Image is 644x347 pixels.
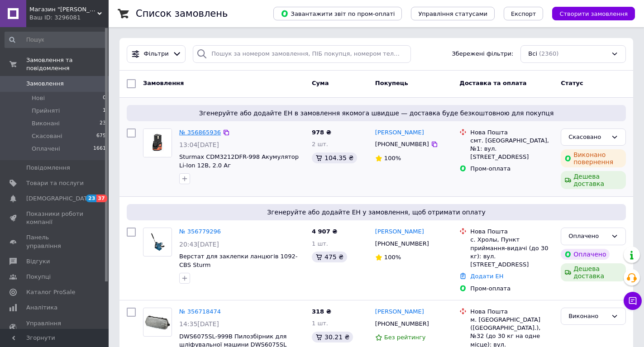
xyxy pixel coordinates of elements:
div: 30.21 ₴ [312,332,353,342]
span: Скасовані [32,132,62,140]
span: 23 [100,119,106,128]
span: 100% [384,155,401,162]
span: Збережені фільтри: [452,50,513,58]
span: Магазин "Пан Майстер" [29,5,97,14]
span: Експорт [511,10,536,17]
span: 1 [103,107,106,115]
div: Оплачено [561,249,610,260]
span: Статус [561,80,583,86]
input: Пошук [5,32,107,48]
span: Створити замовлення [559,10,628,17]
span: 1 шт. [312,320,328,327]
span: Всі [528,50,537,58]
div: Нова Пошта [470,228,553,236]
span: Завантажити звіт по пром-оплаті [281,10,395,18]
span: (2360) [539,50,558,57]
span: Товари та послуги [26,179,84,187]
span: Панель управління [26,233,84,250]
a: [PERSON_NAME] [375,228,424,236]
a: Sturmax CDM3212DFR-998 Акумулятор Li-Ion 12В, 2.0 Аг [179,153,299,169]
img: Фото товару [143,129,172,157]
span: Згенеруйте або додайте ЕН у замовлення, щоб отримати оплату [130,208,622,217]
span: [DEMOGRAPHIC_DATA] [26,195,93,203]
span: 100% [384,254,401,261]
span: 675 [96,132,106,140]
span: Покупці [26,273,51,281]
input: Пошук за номером замовлення, ПІБ покупця, номером телефону, Email, номером накладної [193,45,410,63]
button: Чат з покупцем [624,292,642,310]
span: Без рейтингу [384,334,426,341]
div: Виконано [568,312,607,321]
div: [PHONE_NUMBER] [373,138,431,150]
a: [PERSON_NAME] [375,128,424,137]
div: Дешева доставка [561,171,626,189]
a: Фото товару [143,128,172,157]
a: Створити замовлення [543,10,635,17]
a: Верстат для заклепки ланцюгів 1092-CBS Sturm [179,253,297,268]
div: Скасовано [568,133,607,142]
span: Аналітика [26,304,57,312]
span: Замовлення [143,80,184,86]
span: 1661 [93,145,106,153]
button: Завантажити звіт по пром-оплаті [273,7,402,20]
a: Фото товару [143,228,172,257]
a: [PERSON_NAME] [375,308,424,316]
button: Управління статусами [411,7,495,20]
span: Доставка та оплата [459,80,526,86]
div: 104.35 ₴ [312,152,357,163]
span: Управління сайтом [26,319,84,336]
span: 318 ₴ [312,308,331,315]
span: 978 ₴ [312,129,331,136]
div: Дешева доставка [561,263,626,281]
span: Виконані [32,119,60,128]
span: Фільтри [144,50,169,58]
span: Замовлення [26,80,64,88]
span: 0 [103,94,106,102]
button: Експорт [504,7,544,20]
span: Показники роботи компанії [26,210,84,226]
span: Каталог ProSale [26,288,75,296]
span: Відгуки [26,257,50,266]
span: Прийняті [32,107,60,115]
span: 4 907 ₴ [312,228,337,235]
div: Нова Пошта [470,128,553,137]
span: Згенеруйте або додайте ЕН в замовлення якомога швидше — доставка буде безкоштовною для покупця [130,109,622,118]
span: Оплачені [32,145,60,153]
div: [PHONE_NUMBER] [373,238,431,250]
span: 23 [86,195,96,202]
div: Пром-оплата [470,285,553,293]
span: 20:43[DATE] [179,241,219,248]
span: 13:04[DATE] [179,141,219,148]
div: 475 ₴ [312,252,347,262]
span: 2 шт. [312,141,328,147]
span: 1 шт. [312,240,328,247]
span: Управління статусами [418,10,487,17]
div: Нова Пошта [470,308,553,316]
div: Пром-оплата [470,165,553,173]
button: Створити замовлення [552,7,635,20]
a: № 356865936 [179,129,221,136]
img: Фото товару [143,232,172,253]
a: Фото товару [143,308,172,337]
span: Повідомлення [26,164,70,172]
div: [PHONE_NUMBER] [373,318,431,330]
img: Фото товару [143,312,172,333]
a: № 356718474 [179,308,221,315]
span: Покупець [375,80,408,86]
span: Cума [312,80,329,86]
span: 14:35[DATE] [179,320,219,328]
a: № 356779296 [179,228,221,235]
a: Додати ЕН [470,273,503,280]
span: 37 [96,195,107,202]
div: Ваш ID: 3296081 [29,14,109,22]
div: Виконано повернення [561,149,626,167]
div: смт. [GEOGRAPHIC_DATA], №1: вул. [STREET_ADDRESS] [470,137,553,162]
span: Нові [32,94,45,102]
div: Оплачено [568,232,607,241]
div: с. Хролы, Пункт приймання-видачі (до 30 кг): вул. [STREET_ADDRESS] [470,236,553,269]
h1: Список замовлень [136,8,228,19]
span: Замовлення та повідомлення [26,56,109,72]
